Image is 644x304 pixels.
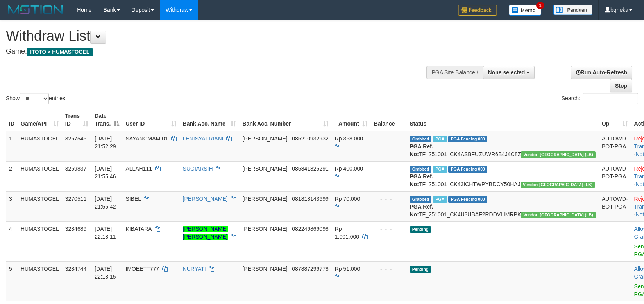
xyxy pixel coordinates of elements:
span: 3284689 [65,226,87,232]
th: Bank Acc. Number: activate to sort column ascending [239,109,331,131]
span: Marked by bqhdiky [433,166,447,173]
span: [PERSON_NAME] [242,135,287,142]
button: None selected [483,66,535,79]
img: MOTION_logo.png [6,4,65,16]
span: Copy 087887296778 to clipboard [292,266,328,272]
span: PGA Pending [448,136,487,142]
span: Marked by bqhdiky [433,136,447,142]
span: SAYANGMAMI01 [125,135,168,142]
a: Run Auto-Refresh [571,66,632,79]
span: Rp 400.000 [335,165,363,172]
img: panduan.png [553,5,592,15]
span: Copy 085841825291 to clipboard [292,165,328,172]
span: Grabbed [410,136,432,142]
b: PGA Ref. No: [410,203,433,218]
td: 4 [6,221,18,261]
span: Rp 368.000 [335,135,363,142]
a: LENISYAFRIANI [183,135,224,142]
div: PGA Site Balance / [426,66,483,79]
span: Pending [410,266,431,273]
span: 3269837 [65,165,87,172]
th: Date Trans.: activate to sort column descending [91,109,122,131]
h4: Game: [6,48,422,56]
th: Status [407,109,599,131]
span: PGA Pending [448,196,487,203]
td: TF_251001_CK4ASBFUZUWR6B4J4C8Z [407,131,599,162]
span: Vendor URL: https://dashboard.q2checkout.com/secure [521,182,595,188]
span: IMOEETT777 [125,266,159,272]
label: Show entries [6,93,65,104]
div: - - - [374,225,404,233]
span: [PERSON_NAME] [242,266,287,272]
span: Rp 51.000 [335,266,360,272]
td: AUTOWD-BOT-PGA [599,161,631,191]
span: Vendor URL: https://dashboard.q2checkout.com/secure [521,151,596,158]
b: PGA Ref. No: [410,173,433,187]
span: Grabbed [410,166,432,173]
span: 3270511 [65,196,87,202]
td: 3 [6,191,18,221]
td: AUTOWD-BOT-PGA [599,191,631,221]
td: TF_251001_CK4U3UBAF2RDDVLIMRPK [407,191,599,221]
span: 3267545 [65,135,87,142]
span: PGA Pending [448,166,487,173]
div: - - - [374,135,404,142]
th: Game/API: activate to sort column ascending [18,109,62,131]
span: 3284744 [65,266,87,272]
td: HUMASTOGEL [18,161,62,191]
th: ID [6,109,18,131]
input: Search: [583,93,638,104]
span: [PERSON_NAME] [242,196,287,202]
span: [PERSON_NAME] [242,226,287,232]
td: 1 [6,131,18,162]
th: Op: activate to sort column ascending [599,109,631,131]
span: Marked by bqhdiky [433,196,447,203]
span: 1 [536,2,544,9]
span: ITOTO > HUMASTOGEL [27,48,93,56]
span: Grabbed [410,196,432,203]
td: HUMASTOGEL [18,221,62,261]
span: ALLAH111 [125,165,152,172]
span: Rp 70.000 [335,196,360,202]
th: User ID: activate to sort column ascending [122,109,179,131]
span: KIBATARA [125,226,151,232]
th: Amount: activate to sort column ascending [332,109,371,131]
a: Stop [610,79,632,92]
div: - - - [374,165,404,173]
h1: Withdraw List [6,28,422,44]
td: AUTOWD-BOT-PGA [599,131,631,162]
td: 2 [6,161,18,191]
label: Search: [562,93,638,104]
td: HUMASTOGEL [18,261,62,301]
b: PGA Ref. No: [410,143,433,157]
span: [DATE] 22:18:15 [95,266,116,280]
a: SUGIARSIH [183,165,213,172]
span: Copy 082246866098 to clipboard [292,226,328,232]
span: Rp 1.001.000 [335,226,359,240]
td: 5 [6,261,18,301]
img: Button%20Memo.svg [509,5,542,16]
span: [DATE] 21:52:29 [95,135,116,149]
span: [DATE] 21:55:46 [95,165,116,180]
span: [PERSON_NAME] [242,165,287,172]
th: Balance [371,109,407,131]
th: Trans ID: activate to sort column ascending [62,109,91,131]
span: Copy 081818143699 to clipboard [292,196,328,202]
span: Vendor URL: https://dashboard.q2checkout.com/secure [521,212,596,218]
a: [PERSON_NAME] [183,196,228,202]
td: HUMASTOGEL [18,131,62,162]
span: Copy 085210932932 to clipboard [292,135,328,142]
td: HUMASTOGEL [18,191,62,221]
th: Bank Acc. Name: activate to sort column ascending [180,109,240,131]
span: SIBEL [125,196,141,202]
span: [DATE] 21:56:42 [95,196,116,210]
a: NURYATI [183,266,206,272]
img: Feedback.jpg [458,5,497,16]
select: Showentries [20,93,49,104]
span: [DATE] 22:18:11 [95,226,116,240]
td: TF_251001_CK43ICHTWPYBDCY50HAJ [407,161,599,191]
span: None selected [488,69,525,76]
div: - - - [374,265,404,273]
div: - - - [374,195,404,203]
span: Pending [410,226,431,233]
